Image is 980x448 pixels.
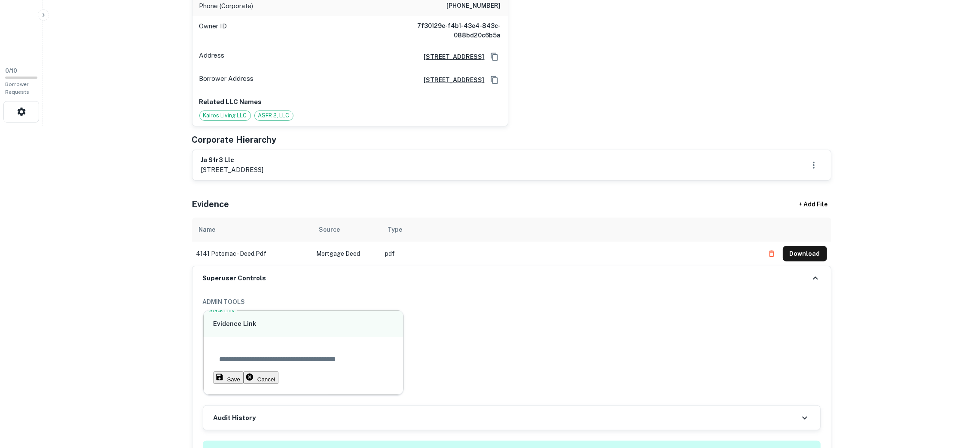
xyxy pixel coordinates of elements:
[783,197,843,212] div: + Add File
[203,273,266,283] h6: Superuser Controls
[319,224,340,235] div: Source
[255,111,293,120] span: ASFR 2, LLC
[199,224,216,235] div: Name
[312,242,381,266] td: Mortgage Deed
[244,371,279,384] button: Cancel
[200,111,250,120] span: Kairos Living LLC
[203,297,821,307] h6: ADMIN TOOLS
[201,165,264,175] p: [STREET_ADDRESS]
[199,1,253,11] p: Phone (Corporate)
[192,218,312,242] th: Name
[381,218,760,242] th: Type
[214,413,256,423] h6: Audit History
[199,21,227,40] p: Owner ID
[201,155,264,165] h6: ja sfr3 llc
[199,50,225,63] p: Address
[783,246,827,261] button: Download
[488,74,501,86] button: Copy Address
[388,224,403,235] div: Type
[199,74,254,86] p: Borrower Address
[417,52,485,61] a: [STREET_ADDRESS]
[5,68,17,74] span: 0 / 10
[488,50,501,63] button: Copy Address
[192,218,831,266] div: scrollable content
[192,198,229,211] h5: Evidence
[312,218,381,242] th: Source
[5,81,29,95] span: Borrower Requests
[192,133,277,146] h5: Corporate Hierarchy
[209,307,235,314] label: Slack Link
[398,21,501,40] h6: 7f30129e-f4b1-43e4-843c-088bd20c6b5a
[214,319,394,329] h6: Evidence Link
[192,242,312,266] td: 4141 potomac - deed.pdf
[381,242,760,266] td: pdf
[937,379,980,420] iframe: Chat Widget
[199,97,501,107] p: Related LLC Names
[447,1,501,11] h6: [PHONE_NUMBER]
[764,247,779,261] button: Delete file
[417,75,485,85] a: [STREET_ADDRESS]
[214,371,244,384] button: Save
